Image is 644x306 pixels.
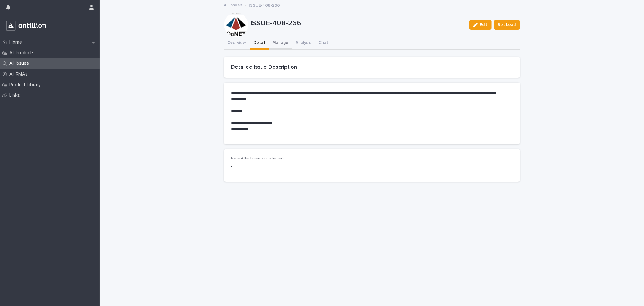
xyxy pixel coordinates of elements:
[250,37,269,50] button: Detail
[249,2,280,8] p: ISSUE-408-266
[5,20,47,32] img: r3a3Z93SSpeN6cOOTyqw
[315,37,332,50] button: Chat
[292,37,315,50] button: Analysis
[7,93,25,98] p: Links
[7,50,39,56] p: All Products
[7,82,46,88] p: Product Library
[7,71,33,77] p: All RMAs
[231,64,513,71] h2: Detailed Issue Description
[480,23,488,27] span: Edit
[231,157,284,160] span: Issue Attachments (customer)
[224,37,250,50] button: Overview
[231,163,320,170] p: -
[469,20,492,30] button: Edit
[7,60,34,66] p: All Issues
[224,1,242,8] a: All Issues
[251,19,465,28] p: ISSUE-408-266
[7,39,27,45] p: Home
[498,22,516,28] span: Set Lead
[269,37,292,50] button: Manage
[494,20,520,30] button: Set Lead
